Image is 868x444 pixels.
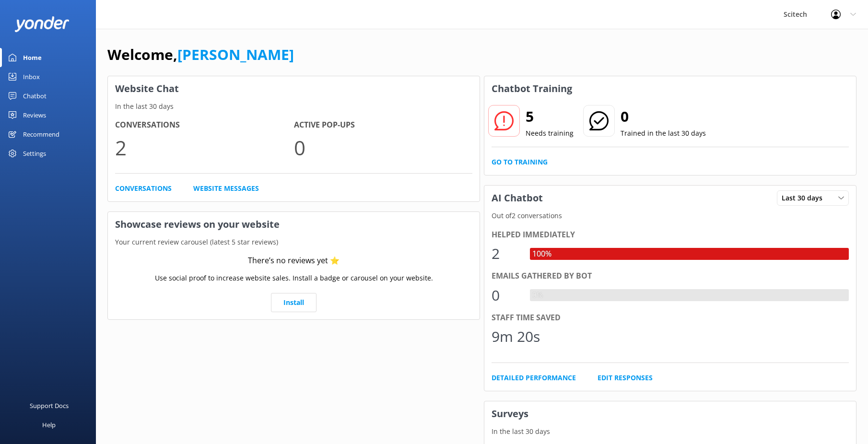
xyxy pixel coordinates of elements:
[484,401,856,426] h3: Surveys
[115,131,294,164] p: 2
[23,86,47,105] div: Chatbot
[484,186,550,210] h3: AI Chatbot
[30,396,69,415] div: Support Docs
[782,193,828,203] span: Last 30 days
[492,373,576,383] a: Detailed Performance
[108,101,480,112] p: In the last 30 days
[107,43,294,66] h1: Welcome,
[23,125,59,144] div: Recommend
[621,128,706,139] p: Trained in the last 30 days
[621,105,706,128] h2: 0
[598,373,653,383] a: Edit Responses
[492,229,849,241] div: Helped immediately
[108,237,480,247] p: Your current review carousel (latest 5 star reviews)
[492,325,540,348] div: 9m 20s
[14,16,70,32] img: yonder-white-logo.png
[484,426,856,437] p: In the last 30 days
[23,48,42,67] div: Home
[484,76,579,101] h3: Chatbot Training
[108,212,480,237] h3: Showcase reviews on your website
[526,128,574,139] p: Needs training
[294,131,473,164] p: 0
[484,210,856,221] p: Out of 2 conversations
[492,312,849,324] div: Staff time saved
[492,242,520,265] div: 2
[115,119,294,131] h4: Conversations
[492,284,520,307] div: 0
[492,157,548,167] a: Go to Training
[294,119,473,131] h4: Active Pop-ups
[530,289,545,302] div: 0%
[492,270,849,282] div: Emails gathered by bot
[530,248,554,260] div: 100%
[42,415,56,434] div: Help
[23,67,40,86] div: Inbox
[23,105,46,125] div: Reviews
[248,255,340,267] div: There’s no reviews yet ⭐
[23,144,46,163] div: Settings
[108,76,480,101] h3: Website Chat
[271,293,317,312] a: Install
[177,45,294,64] a: [PERSON_NAME]
[526,105,574,128] h2: 5
[115,183,172,194] a: Conversations
[155,273,433,283] p: Use social proof to increase website sales. Install a badge or carousel on your website.
[193,183,259,194] a: Website Messages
